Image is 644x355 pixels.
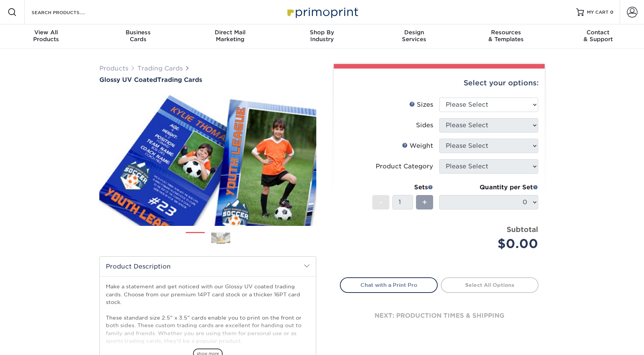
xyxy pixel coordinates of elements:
a: DesignServices [368,24,460,49]
img: Trading Cards 01 [186,229,205,248]
div: Sets [372,183,433,192]
a: Products [99,65,128,72]
img: Glossy UV Coated 01 [99,84,316,234]
div: Select your options: [340,69,539,98]
span: Glossy UV Coated [99,76,157,83]
img: Primoprint [284,4,360,20]
h2: Product Description [100,257,316,276]
div: Weight [402,141,433,150]
div: Sides [416,121,433,130]
a: Chat with a Print Pro [340,277,438,293]
div: & Templates [460,29,552,43]
h1: Trading Cards [99,76,316,83]
div: Quantity per Set [439,183,538,192]
div: Services [368,29,460,43]
a: Direct MailMarketing [184,24,276,49]
img: Trading Cards 02 [211,232,230,244]
span: - [379,197,383,208]
span: MY CART [587,9,609,16]
span: Design [368,29,460,36]
div: Marketing [184,29,276,43]
a: Shop ByIndustry [276,24,368,49]
span: + [422,197,427,208]
span: Contact [552,29,644,36]
span: Direct Mail [184,29,276,36]
input: SEARCH PRODUCTS..... [31,8,105,17]
span: Shop By [276,29,368,36]
div: next: production times & shipping [340,293,539,339]
div: $0.00 [445,235,538,253]
strong: Subtotal [507,225,538,233]
div: Product Category [376,162,433,171]
a: Resources& Templates [460,24,552,49]
div: Cards [92,29,184,43]
div: & Support [552,29,644,43]
div: Industry [276,29,368,43]
a: Glossy UV CoatedTrading Cards [99,76,316,83]
a: Select All Options [441,277,539,293]
a: Contact& Support [552,24,644,49]
span: Resources [460,29,552,36]
span: Business [92,29,184,36]
a: Trading Cards [137,65,183,72]
a: BusinessCards [92,24,184,49]
span: 0 [610,10,614,15]
div: Sizes [409,100,433,109]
